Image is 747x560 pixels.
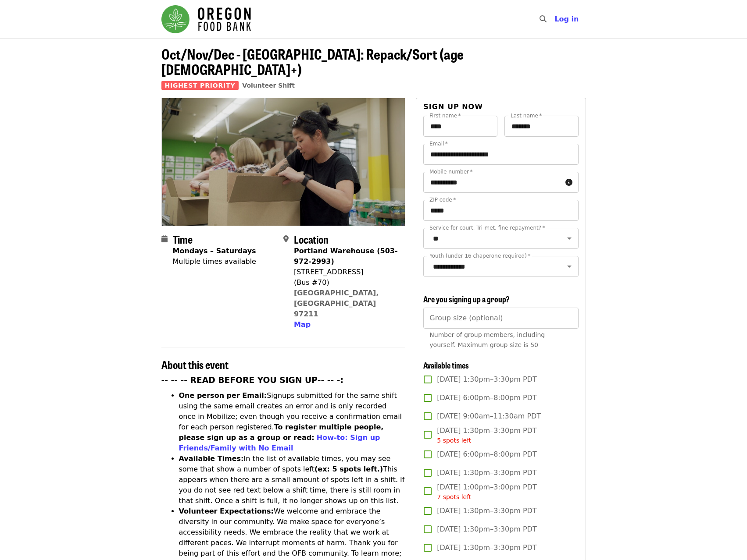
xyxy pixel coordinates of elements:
label: Service for court, Tri-met, fine repayment? [429,225,545,230]
strong: One person per Email: [179,391,267,400]
strong: To register multiple people, please sign up as a group or read: [179,423,384,442]
span: [DATE] 1:30pm–3:30pm PDT [437,542,536,553]
input: Last name [504,116,579,137]
span: [DATE] 1:30pm–3:30pm PDT [437,506,536,516]
span: [DATE] 1:00pm–3:00pm PDT [437,482,536,502]
label: Last name [511,113,542,118]
span: [DATE] 1:30pm–3:30pm PDT [437,425,536,445]
button: Map [294,319,311,330]
input: Email [423,144,578,165]
img: Oregon Food Bank - Home [161,5,251,33]
span: [DATE] 1:30pm–3:30pm PDT [437,374,536,385]
span: [DATE] 1:30pm–3:30pm PDT [437,468,536,478]
span: [DATE] 6:00pm–8:00pm PDT [437,393,536,403]
span: Number of group members, including yourself. Maximum group size is 50 [429,331,545,348]
img: Oct/Nov/Dec - Portland: Repack/Sort (age 8+) organized by Oregon Food Bank [162,98,405,225]
span: Time [173,231,193,247]
button: Open [563,260,575,273]
li: In the list of available times, you may see some that show a number of spots left This appears wh... [179,454,406,506]
input: ZIP code [423,200,578,221]
a: Volunteer Shift [242,82,295,89]
a: How-to: Sign up Friends/Family with No Email [179,433,380,452]
label: Mobile number [429,169,472,174]
div: [STREET_ADDRESS] [294,267,398,277]
li: Signups submitted for the same shift using the same email creates an error and is only recorded o... [179,390,406,454]
label: First name [429,113,461,118]
input: Mobile number [423,172,561,193]
span: Available times [423,359,469,371]
span: Sign up now [423,103,483,111]
div: (Bus #70) [294,277,398,288]
strong: (ex: 5 spots left.) [315,465,383,473]
label: ZIP code [429,197,456,202]
input: First name [423,116,497,137]
span: [DATE] 9:00am–11:30am PDT [437,411,541,422]
span: Oct/Nov/Dec - [GEOGRAPHIC_DATA]: Repack/Sort (age [DEMOGRAPHIC_DATA]+) [161,43,464,79]
button: Open [563,232,575,245]
strong: Available Times: [179,454,244,463]
input: Search [552,9,559,30]
div: Multiple times available [173,256,256,267]
i: search icon [540,15,547,23]
span: [DATE] 6:00pm–8:00pm PDT [437,449,536,460]
strong: Mondays – Saturdays [173,247,256,255]
a: [GEOGRAPHIC_DATA], [GEOGRAPHIC_DATA] 97211 [294,289,379,318]
input: [object Object] [423,308,578,329]
span: Location [294,231,329,247]
span: [DATE] 1:30pm–3:30pm PDT [437,524,536,535]
span: Are you signing up a group? [423,293,510,305]
span: Log in [554,15,579,23]
strong: -- -- -- READ BEFORE YOU SIGN UP-- -- -: [161,376,344,385]
span: Highest Priority [161,81,239,90]
strong: Portland Warehouse (503-972-2993) [294,247,398,266]
span: Map [294,320,311,329]
label: Youth (under 16 chaperone required) [429,253,530,259]
strong: Volunteer Expectations: [179,507,274,515]
i: circle-info icon [565,178,572,187]
span: 7 spots left [437,493,471,500]
i: map-marker-alt icon [283,235,289,243]
button: Log in [547,11,586,28]
label: Email [429,141,448,146]
i: calendar icon [161,235,168,243]
span: About this event [161,357,229,372]
span: 5 spots left [437,437,471,444]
